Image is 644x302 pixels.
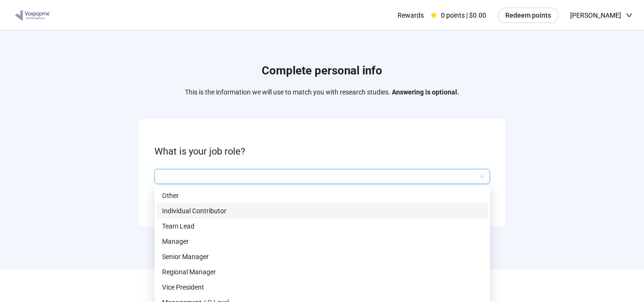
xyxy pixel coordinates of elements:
strong: Answering is optional. [392,88,459,96]
p: Individual Contributor [162,206,482,216]
p: What is your job role? [154,144,490,159]
p: Manager [162,236,482,247]
p: This is the information we will use to match you with research studies. [185,87,459,97]
span: Redeem points [505,10,551,21]
p: Regional Manager [162,267,482,277]
p: Other [162,190,482,201]
p: Senior Manager [162,251,482,262]
button: Redeem points [498,8,559,23]
p: Vice President [162,282,482,292]
p: Team Lead [162,221,482,231]
h1: Complete personal info [185,62,459,80]
span: down [626,12,633,19]
span: star [430,12,437,19]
